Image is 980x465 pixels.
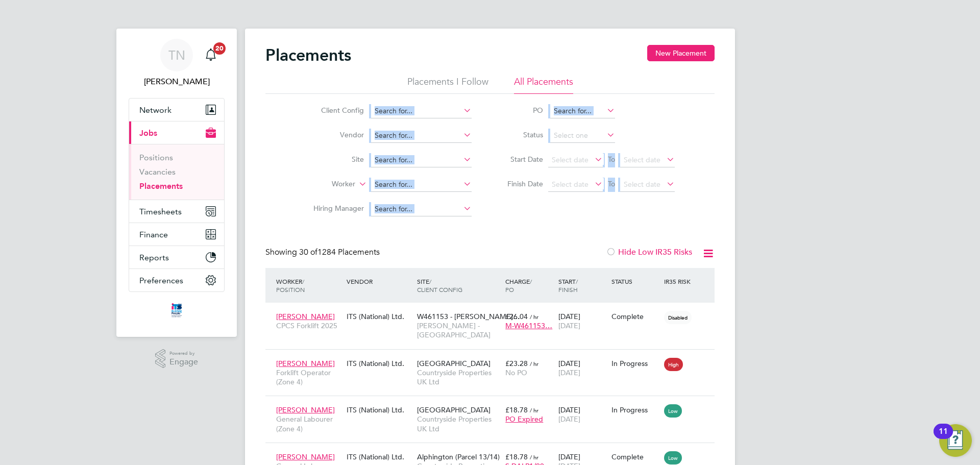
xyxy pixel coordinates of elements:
span: [DATE] [558,368,580,377]
span: / hr [530,360,538,368]
span: To [605,153,618,166]
div: [DATE] [556,307,609,335]
span: 1284 Placements [299,247,380,257]
span: Select date [552,155,589,164]
span: [DATE] [558,414,580,424]
div: Complete [611,312,659,321]
label: Hiring Manager [305,204,364,213]
label: PO [497,106,543,115]
span: £18.78 [505,405,528,414]
span: W461153 - [PERSON_NAME]… [417,312,520,321]
label: Vendor [305,130,364,139]
button: New Placement [647,45,715,61]
input: Search for... [371,153,472,167]
div: ITS (National) Ltd. [344,307,414,326]
span: Tom Newton [129,76,225,88]
a: 20 [201,39,221,71]
span: Network [139,105,171,115]
span: PO Expired [505,414,543,424]
span: £23.28 [505,359,528,368]
div: In Progress [611,359,659,368]
div: [DATE] [556,354,609,382]
span: / hr [530,313,538,321]
button: Network [129,99,224,121]
span: No PO [505,368,527,377]
span: / Position [276,277,305,293]
span: Countryside Properties UK Ltd [417,414,500,433]
span: Select date [552,180,589,189]
a: [PERSON_NAME]General Labourer (Zone 4)ITS (National) Ltd.[GEOGRAPHIC_DATA]Countryside Properties ... [274,400,715,408]
span: Finance [139,230,168,239]
div: [DATE] [556,400,609,429]
div: Showing [265,247,382,258]
span: [GEOGRAPHIC_DATA] [417,405,491,414]
input: Search for... [550,104,615,118]
span: Disabled [664,311,692,324]
a: Go to home page [129,302,225,319]
button: Jobs [129,121,224,144]
span: [PERSON_NAME] [276,312,335,321]
label: Client Config [305,106,364,115]
span: 20 [213,42,226,55]
div: Worker [274,272,344,299]
div: In Progress [611,405,659,414]
div: IR35 Risk [661,272,697,290]
input: Search for... [371,202,472,216]
span: Timesheets [139,207,182,216]
label: Status [497,130,543,139]
img: itsconstruction-logo-retina.png [169,302,184,319]
input: Search for... [371,104,472,118]
span: / hr [530,406,538,414]
span: [DATE] [558,321,580,330]
span: Low [664,404,682,418]
span: Forklift Operator (Zone 4) [276,368,341,386]
span: Preferences [139,276,183,285]
span: Reports [139,253,169,262]
div: Complete [611,452,659,461]
span: TN [168,48,185,62]
label: Finish Date [497,179,543,188]
span: Alphington (Parcel 13/14) [417,452,500,461]
div: 11 [939,431,948,445]
span: General Labourer (Zone 4) [276,414,341,433]
span: To [605,177,618,190]
span: M-W461153… [505,321,552,330]
label: Start Date [497,155,543,164]
div: Start [556,272,609,299]
button: Reports [129,246,224,268]
span: / hr [530,453,538,461]
input: Search for... [371,178,472,192]
span: Low [664,451,682,464]
button: Preferences [129,269,224,291]
li: Placements I Follow [407,76,488,94]
span: [PERSON_NAME] [276,405,335,414]
span: £26.04 [505,312,528,321]
span: [PERSON_NAME] - [GEOGRAPHIC_DATA] [417,321,500,339]
button: Timesheets [129,200,224,223]
button: Finance [129,223,224,246]
span: Powered by [169,349,198,358]
h2: Placements [265,45,351,65]
span: [PERSON_NAME] [276,359,335,368]
div: ITS (National) Ltd. [344,400,414,420]
span: CPCS Forklift 2025 [276,321,341,330]
a: [PERSON_NAME]General Labourer (Zone 4)ITS (National) Ltd.Alphington (Parcel 13/14)Countryside Pro... [274,447,715,455]
span: High [664,358,683,371]
div: Site [414,272,503,299]
span: / Finish [558,277,578,293]
a: TN[PERSON_NAME] [129,39,225,88]
span: 30 of [299,247,317,257]
span: Jobs [139,128,157,138]
input: Search for... [371,129,472,143]
label: Site [305,155,364,164]
span: £18.78 [505,452,528,461]
a: Placements [139,181,183,191]
div: ITS (National) Ltd. [344,354,414,373]
div: Vendor [344,272,414,290]
label: Hide Low IR35 Risks [606,247,692,257]
a: [PERSON_NAME]CPCS Forklift 2025ITS (National) Ltd.W461153 - [PERSON_NAME]…[PERSON_NAME] - [GEOGRA... [274,306,715,315]
span: Select date [624,155,660,164]
nav: Main navigation [116,29,237,337]
button: Open Resource Center, 11 new notifications [939,424,972,457]
a: Vacancies [139,167,176,177]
